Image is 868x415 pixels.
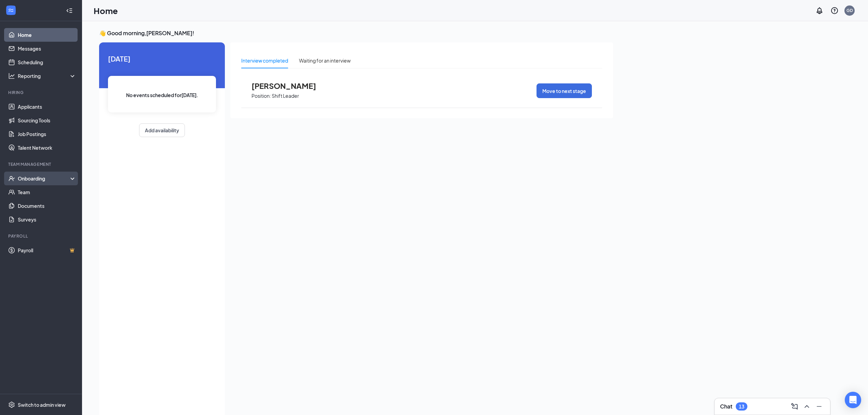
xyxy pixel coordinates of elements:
[790,402,799,411] svg: ComposeMessage
[18,28,76,42] a: Home
[18,72,77,79] div: Reporting
[815,402,823,411] svg: Minimize
[8,233,75,239] div: Payroll
[126,91,198,99] span: No events scheduled for [DATE] .
[830,6,839,15] svg: QuestionInfo
[18,401,66,408] div: Switch to admin view
[846,8,853,13] div: GD
[18,100,76,113] a: Applicants
[789,401,800,412] button: ComposeMessage
[272,93,299,99] p: Shift Leader
[18,42,76,55] a: Messages
[108,53,216,64] span: [DATE]
[739,404,744,410] div: 13
[8,72,15,79] svg: Analysis
[801,401,812,412] button: ChevronUp
[8,175,15,182] svg: UserCheck
[99,29,613,37] h3: 👋 Good morning, [PERSON_NAME] !
[8,7,14,14] svg: WorkstreamLogo
[18,113,76,127] a: Sourcing Tools
[252,81,327,90] span: [PERSON_NAME]
[8,161,75,167] div: Team Management
[537,83,592,98] button: Move to next stage
[815,6,824,15] svg: Notifications
[18,213,76,226] a: Surveys
[720,403,732,410] h3: Chat
[18,127,76,141] a: Job Postings
[845,392,861,408] div: Open Intercom Messenger
[18,185,76,199] a: Team
[18,175,70,182] div: Onboarding
[18,243,76,257] a: PayrollCrown
[241,57,288,64] div: Interview completed
[139,123,185,137] button: Add availability
[18,55,76,69] a: Scheduling
[18,141,76,155] a: Talent Network
[299,57,351,64] div: Waiting for an interview
[814,401,825,412] button: Minimize
[18,199,76,213] a: Documents
[66,7,73,14] svg: Collapse
[94,5,118,16] h1: Home
[803,402,811,411] svg: ChevronUp
[252,93,271,99] p: Position:
[8,401,15,408] svg: Settings
[8,90,75,95] div: Hiring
